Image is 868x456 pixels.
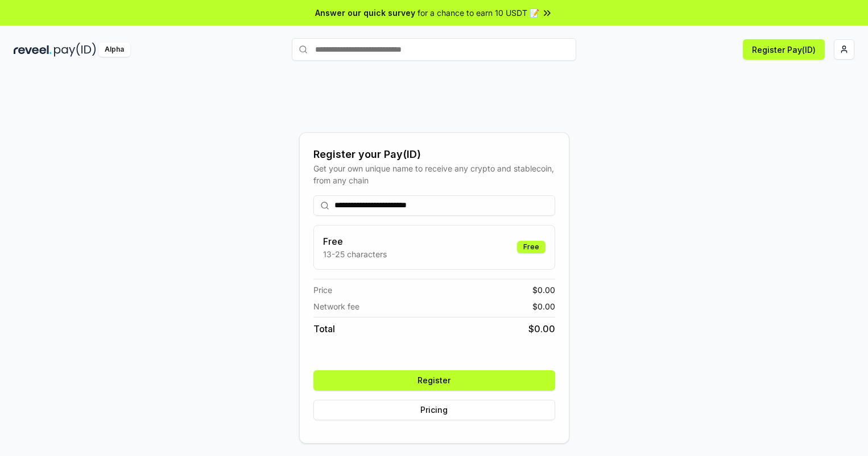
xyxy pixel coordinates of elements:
[418,7,539,19] span: for a chance to earn 10 USDT 📝
[315,7,415,19] span: Answer our quick survey
[532,284,555,296] span: $ 0.00
[517,241,545,253] div: Free
[313,322,335,336] span: Total
[532,300,555,312] span: $ 0.00
[313,162,555,186] div: Get your own unique name to receive any crypto and stablecoin, from any chain
[323,235,387,248] h3: Free
[313,400,555,420] button: Pricing
[54,43,96,57] img: pay_id
[313,147,555,162] div: Register your Pay(ID)
[98,43,130,57] div: Alpha
[323,248,387,260] p: 13-25 characters
[313,300,359,312] span: Network fee
[313,284,332,296] span: Price
[14,43,52,57] img: reveel_dark
[313,370,555,391] button: Register
[743,39,825,60] button: Register Pay(ID)
[528,322,555,336] span: $ 0.00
